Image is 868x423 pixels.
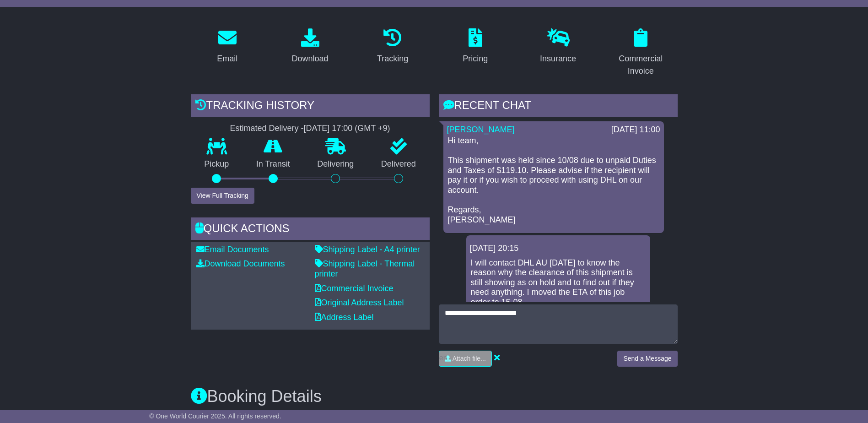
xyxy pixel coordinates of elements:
[439,94,678,119] div: RECENT CHAT
[463,53,488,65] div: Pricing
[191,217,430,242] div: Quick Actions
[470,244,647,254] div: [DATE] 20:15
[447,125,515,134] a: [PERSON_NAME]
[315,284,394,293] a: Commercial Invoice
[448,136,659,225] p: Hi team, This shipment was held since 10/08 due to unpaid Duties and Taxes of $119.10. Please adv...
[217,53,237,65] div: Email
[617,351,677,367] button: Send a Message
[286,25,334,68] a: Download
[540,53,576,65] div: Insurance
[315,313,374,322] a: Address Label
[315,259,415,278] a: Shipping Label - Thermal printer
[315,245,420,254] a: Shipping Label - A4 printer
[304,159,368,169] p: Delivering
[196,245,269,254] a: Email Documents
[377,53,408,65] div: Tracking
[149,412,281,420] span: © One World Courier 2025. All rights reserved.
[191,387,678,406] h3: Booking Details
[371,25,414,68] a: Tracking
[604,25,678,81] a: Commercial Invoice
[304,124,390,134] div: [DATE] 17:00 (GMT +9)
[457,25,494,68] a: Pricing
[610,53,672,77] div: Commercial Invoice
[191,94,430,119] div: Tracking history
[196,259,285,268] a: Download Documents
[191,159,243,169] p: Pickup
[315,298,404,307] a: Original Address Label
[367,159,430,169] p: Delivered
[471,258,646,327] p: I will contact DHL AU [DATE] to know the reason why the clearance of this shipment is still showi...
[191,124,430,134] div: Estimated Delivery -
[243,159,304,169] p: In Transit
[534,25,582,68] a: Insurance
[191,188,254,204] button: View Full Tracking
[611,125,660,135] div: [DATE] 11:00
[291,53,328,65] div: Download
[211,25,243,68] a: Email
